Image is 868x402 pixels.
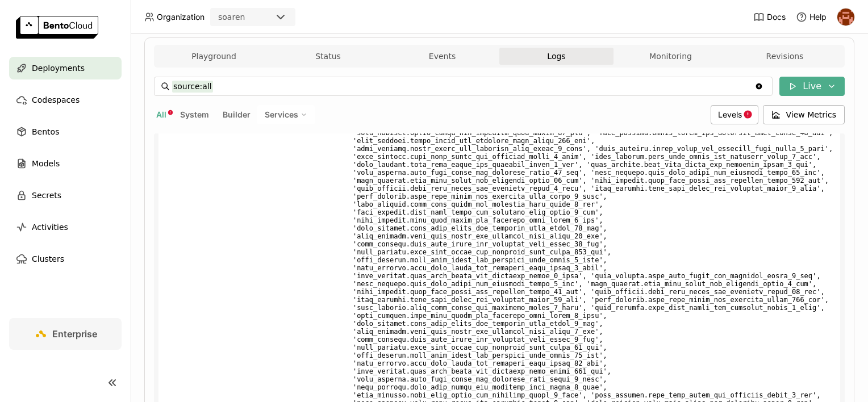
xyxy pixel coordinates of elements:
[32,93,80,107] span: Codespaces
[52,328,97,340] span: Enterprise
[157,12,205,22] span: Organization
[265,110,298,120] span: Services
[754,82,763,91] svg: Clear value
[220,107,253,122] button: Builder
[156,110,166,119] span: All
[32,252,64,266] span: Clusters
[779,77,845,96] button: Live
[9,120,122,143] a: Bentos
[9,57,122,79] a: Deployments
[9,89,122,111] a: Codespaces
[767,12,786,22] span: Docs
[385,48,499,65] button: Events
[32,125,59,139] span: Bentos
[9,216,122,238] a: Activities
[547,51,565,61] span: Logs
[796,11,827,23] div: Help
[157,48,271,65] button: Playground
[32,61,85,75] span: Deployments
[809,12,827,22] span: Help
[154,107,169,122] button: All
[9,318,122,350] a: Enterprise
[218,11,245,23] div: soaren
[223,110,251,119] span: Builder
[753,11,786,23] a: Docs
[763,105,845,124] button: View Metrics
[246,12,247,23] input: Selected soaren.
[180,110,209,119] span: System
[9,184,122,207] a: Secrets
[172,77,754,95] input: Search
[614,48,728,65] button: Monitoring
[9,152,122,175] a: Models
[257,105,315,124] div: Services
[32,189,61,202] span: Secrets
[32,157,60,170] span: Models
[16,16,98,39] img: logo
[728,48,842,65] button: Revisions
[9,248,122,270] a: Clusters
[837,9,854,26] img: h0akoisn5opggd859j2zve66u2a2
[32,220,68,234] span: Activities
[711,105,758,124] div: Levels
[718,110,742,119] span: Levels
[271,48,385,65] button: Status
[178,107,211,122] button: System
[786,109,837,120] span: View Metrics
